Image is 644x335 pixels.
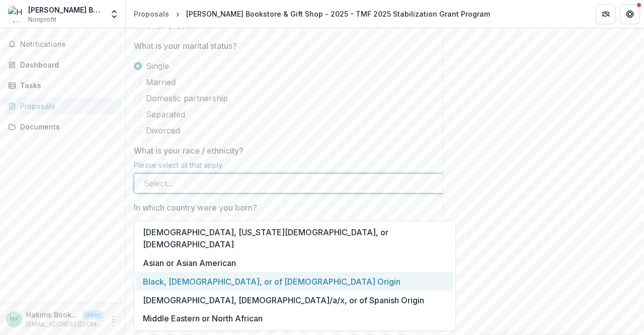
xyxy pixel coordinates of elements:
[146,92,228,104] span: Domestic partnership
[107,4,121,24] button: Open entity switcher
[4,98,121,114] a: Proposals
[28,5,103,15] div: [PERSON_NAME] Bookstore & Gift Shop
[136,254,453,273] div: Asian or Asian American
[146,124,180,137] span: Divorced
[146,60,169,72] span: Single
[20,101,113,111] div: Proposals
[4,36,121,52] button: Notifications
[136,291,453,309] div: [DEMOGRAPHIC_DATA], [DEMOGRAPHIC_DATA]/a/x, or of Spanish Origin
[20,40,117,49] span: Notifications
[134,161,456,173] div: Please select all that apply.
[8,6,24,22] img: Hakim's Bookstore & Gift Shop
[146,108,185,120] span: Separated
[28,15,56,24] span: Nonprofit
[130,7,494,21] nav: breadcrumb
[620,4,640,24] button: Get Help
[107,313,119,325] button: More
[4,77,121,94] a: Tasks
[26,309,78,320] p: Hakims Bookstore <[EMAIL_ADDRESS][DOMAIN_NAME]>
[130,7,173,21] a: Proposals
[26,320,103,329] p: [EMAIL_ADDRESS][DOMAIN_NAME]
[134,40,237,52] p: What is your marital status?
[20,80,113,91] div: Tasks
[20,59,113,70] div: Dashboard
[10,316,19,322] div: Hakims Bookstore <bookstorehakims@gmail.com>
[4,56,121,73] a: Dashboard
[136,223,453,254] div: [DEMOGRAPHIC_DATA], [US_STATE][DEMOGRAPHIC_DATA], or [DEMOGRAPHIC_DATA]
[134,145,244,157] p: What is your race / ethnicity?
[136,272,453,291] div: Black, [DEMOGRAPHIC_DATA], or of [DEMOGRAPHIC_DATA] Origin
[134,9,169,19] div: Proposals
[146,76,176,88] span: Married
[134,202,257,214] p: In which country were you born?
[186,9,490,19] div: [PERSON_NAME] Bookstore & Gift Shop - 2025 - TMF 2025 Stabilization Grant Program
[83,310,103,319] p: User
[136,309,453,328] div: Middle Eastern or North African
[4,118,121,135] a: Documents
[20,121,113,132] div: Documents
[596,4,616,24] button: Partners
